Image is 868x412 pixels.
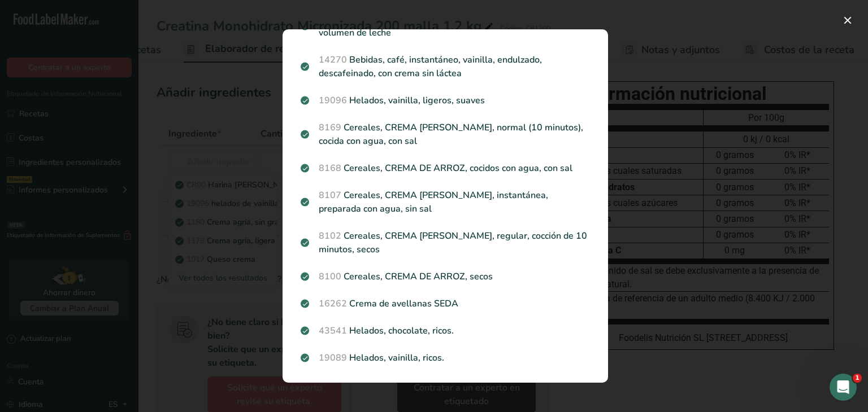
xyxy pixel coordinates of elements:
font: 16262 [319,297,347,310]
font: Cereales, CREMA [PERSON_NAME], normal (10 minutos), cocida con agua, con sal [319,121,583,147]
font: Cereales, CREMA [PERSON_NAME], regular, cocción de 10 minutos, secos [319,230,587,256]
font: 43541 [319,325,347,337]
button: Selector de gif [36,326,45,335]
div: Food • Hace 6d [18,87,71,94]
font: 19089 [319,352,347,364]
font: 8168 [319,162,341,174]
div: Not sure which plan suits your needs?Let’s chat!Food • Hace 6d [9,44,178,85]
button: Adjuntar un archivo [54,326,63,335]
font: Cereales, CREMA [PERSON_NAME], instantánea, preparada con agua, sin sal [319,189,548,215]
font: Helados, vainilla, ricos. [349,352,444,364]
font: 8100 [319,270,341,283]
font: Cereales, CREMA DE ARROZ, cocidos con agua, con sal [344,162,572,174]
font: Bebidas, café, instantáneo, vainilla, endulzado, descafeinado, con crema sin láctea [319,54,542,80]
font: Helados, chocolate, ricos. [349,325,454,337]
font: Cereales, CREMA DE ARROZ, secos [344,270,493,283]
div: Not sure which plan suits your needs? [18,51,169,62]
font: 14270 [319,54,347,66]
font: 8107 [319,189,341,201]
img: Profile image for LIA [32,6,50,24]
h1: LIA [55,11,69,19]
font: 8169 [319,121,341,134]
div: Food dice… [9,44,217,110]
font: Helados, vainilla, ligeros, suaves [349,94,485,107]
button: Selector de emoji [18,326,27,335]
button: Inicio [177,5,198,26]
font: 19096 [319,94,347,107]
button: go back [7,5,29,26]
div: Let’s chat! [18,68,169,79]
textarea: Haz una pregunta… [10,302,216,321]
div: Cerrar [198,5,219,25]
iframe: Chat en vivo de Intercom [830,374,857,401]
button: Enviar un mensaje… [194,321,212,339]
font: 8102 [319,230,341,242]
font: 1 [855,374,860,382]
font: Crema de avellanas SEDA [349,297,458,310]
button: Start recording [72,326,81,335]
